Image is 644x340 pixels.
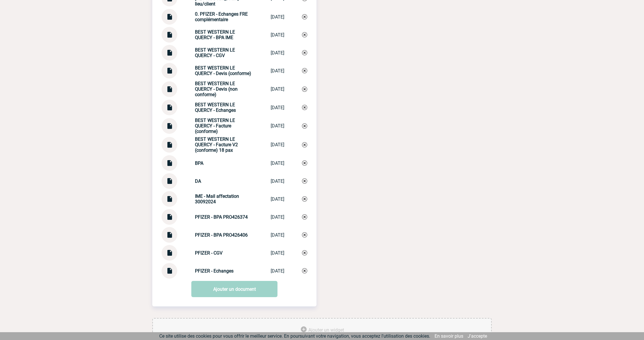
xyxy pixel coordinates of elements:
[271,142,284,147] div: [DATE]
[195,11,248,22] strong: 0. PFIZER - Echanges FRE complémentaire
[195,268,234,274] strong: PFIZER - Echanges
[195,160,203,166] strong: BPA
[195,102,236,113] strong: BEST WESTERN LE QUERCY - Echanges
[195,65,251,76] strong: BEST WESTERN LE QUERCY - Devis (conforme)
[302,68,307,73] img: Supprimer
[302,214,307,220] img: Supprimer
[271,86,284,92] div: [DATE]
[271,232,284,238] div: [DATE]
[271,105,284,110] div: [DATE]
[195,81,238,97] strong: BEST WESTERN LE QUERCY - Devis (non conforme)
[302,196,307,202] img: Supprimer
[195,136,238,153] strong: BEST WESTERN LE QUERCY - Facture V2 (conforme) 18 pax
[302,123,307,129] img: Supprimer
[159,333,430,339] span: Ce site utilise des cookies pour vous offrir le meilleur service. En poursuivant votre navigation...
[271,14,284,20] div: [DATE]
[195,118,235,134] strong: BEST WESTERN LE QUERCY - Facture (conforme)
[271,214,284,220] div: [DATE]
[195,214,248,220] strong: PFIZER - BPA PRO426374
[195,178,201,184] strong: DA
[302,50,307,55] img: Supprimer
[271,178,284,184] div: [DATE]
[308,327,344,333] span: Ajouter un widget
[271,250,284,256] div: [DATE]
[302,178,307,184] img: Supprimer
[435,333,463,339] a: En savoir plus
[302,14,307,19] img: Supprimer
[271,32,284,38] div: [DATE]
[271,196,284,202] div: [DATE]
[271,123,284,129] div: [DATE]
[302,87,307,92] img: Supprimer
[271,50,284,56] div: [DATE]
[302,32,307,37] img: Supprimer
[302,232,307,237] img: Supprimer
[468,333,487,339] a: J'accepte
[271,68,284,74] div: [DATE]
[195,250,222,256] strong: PFIZER - CGV
[195,29,235,40] strong: BEST WESTERN LE QUERCY - BPA IME
[302,268,307,273] img: Supprimer
[191,281,278,297] a: Ajouter un document
[302,250,307,255] img: Supprimer
[271,160,284,166] div: [DATE]
[195,232,248,238] strong: PFIZER - BPA PRO426406
[195,193,239,204] strong: IME - Mail affectation 30092024
[195,47,235,58] strong: BEST WESTERN LE QUERCY - CGV
[302,142,307,147] img: Supprimer
[271,268,284,274] div: [DATE]
[302,105,307,110] img: Supprimer
[302,160,307,166] img: Supprimer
